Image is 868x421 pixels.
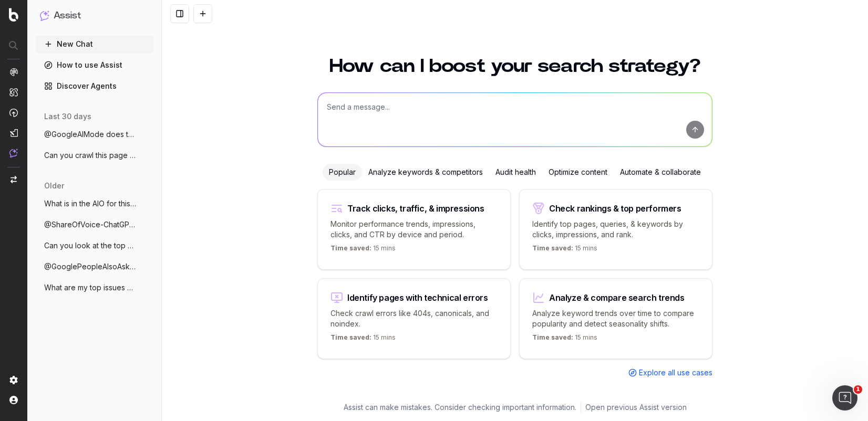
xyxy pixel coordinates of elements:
button: @GooglePeopleAlsoAsk what are the curren [36,258,153,275]
span: @GooglePeopleAlsoAsk what are the curren [44,261,137,272]
img: Assist [9,149,18,157]
span: Time saved: [532,333,573,341]
div: Track clicks, traffic, & impressions [347,204,484,213]
button: Assist [40,8,149,23]
span: What are my top issues concerning senior [44,282,137,293]
p: Analyze keyword trends over time to compare popularity and detect seasonality shifts. [532,308,699,329]
p: Monitor performance trends, impressions, clicks, and CTR by device and period. [330,219,498,240]
div: Identify pages with technical errors [347,293,488,302]
img: Intelligence [9,88,18,97]
button: @ShareOfVoice-ChatGPT How often does car [36,216,153,233]
p: 15 mins [532,333,597,346]
a: How to use Assist [36,57,153,73]
a: Discover Agents [36,78,153,94]
span: Time saved: [330,333,371,341]
img: My account [9,396,18,404]
iframe: Intercom live chat [832,385,857,411]
span: Explore all use cases [639,367,712,378]
span: Can you look at the top 5 ranking articl [44,240,137,251]
button: @GoogleAIMode does this keyword show Car [36,126,153,143]
p: Check crawl errors like 404s, canonicals, and noindex. [330,308,498,329]
div: Analyze & compare search trends [549,293,685,302]
img: Botify logo [9,8,18,22]
img: Analytics [9,68,18,76]
img: Assist [40,10,49,20]
span: last 30 days [44,111,91,122]
p: 15 mins [330,244,396,257]
p: 15 mins [532,244,597,257]
button: What are my top issues concerning senior [36,279,153,296]
img: Activation [9,108,18,117]
span: What is in the AIO for this keyword "doe [44,198,137,209]
p: Assist can make mistakes. Consider checking important information. [344,402,576,413]
div: Audit health [489,164,542,181]
button: What is in the AIO for this keyword "doe [36,195,153,212]
p: Identify top pages, queries, & keywords by clicks, impressions, and rank. [532,219,699,240]
button: New Chat [36,36,153,52]
div: Optimize content [542,164,614,181]
span: @GoogleAIMode does this keyword show Car [44,129,137,140]
button: Can you crawl this page and make some SE [36,147,153,164]
a: Open previous Assist version [585,402,687,413]
span: older [44,181,64,191]
div: Analyze keywords & competitors [362,164,489,181]
span: @ShareOfVoice-ChatGPT How often does car [44,219,137,230]
img: Setting [9,376,18,384]
button: Can you look at the top 5 ranking articl [36,237,153,254]
div: Automate & collaborate [614,164,707,181]
div: Popular [323,164,362,181]
span: 1 [854,385,862,394]
h1: How can I boost your search strategy? [317,57,712,76]
img: Studio [9,129,18,137]
span: Time saved: [532,244,573,252]
span: Time saved: [330,244,371,252]
div: Check rankings & top performers [549,204,681,213]
span: Can you crawl this page and make some SE [44,150,137,161]
h1: Assist [54,8,81,23]
img: Switch project [11,176,17,183]
a: Explore all use cases [628,367,712,378]
p: 15 mins [330,333,396,346]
